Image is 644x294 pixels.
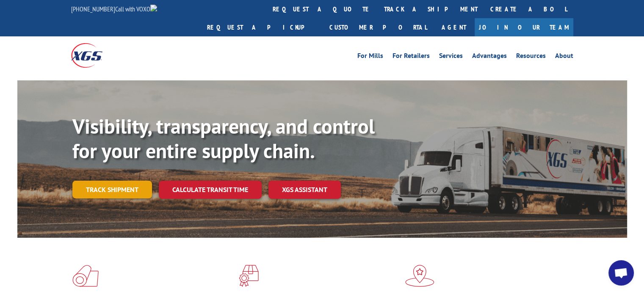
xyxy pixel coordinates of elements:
[405,265,434,287] img: xgs-icon-flagship-distribution-model-red
[115,5,150,13] span: Call with VOXO
[268,181,341,199] a: XGS ASSISTANT
[323,18,433,36] a: Customer Portal
[392,52,430,62] a: For Retailers
[357,52,383,62] a: For Mills
[555,52,573,62] a: About
[201,18,323,36] a: Request a pickup
[475,18,573,36] a: Join Our Team
[72,113,375,164] b: Visibility, transparency, and control for your entire supply chain.
[72,181,152,198] a: Track shipment
[433,18,475,36] a: Agent
[239,265,259,287] img: xgs-icon-focused-on-flooring-red
[516,52,546,62] a: Resources
[472,52,507,62] a: Advantages
[159,181,262,199] a: Calculate transit time
[150,5,157,11] img: icon.png
[72,265,99,287] img: xgs-icon-total-supply-chain-intelligence-red
[608,260,634,286] a: Open chat
[439,52,463,62] a: Services
[71,5,157,13] a: [PHONE_NUMBER]Call with VOXO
